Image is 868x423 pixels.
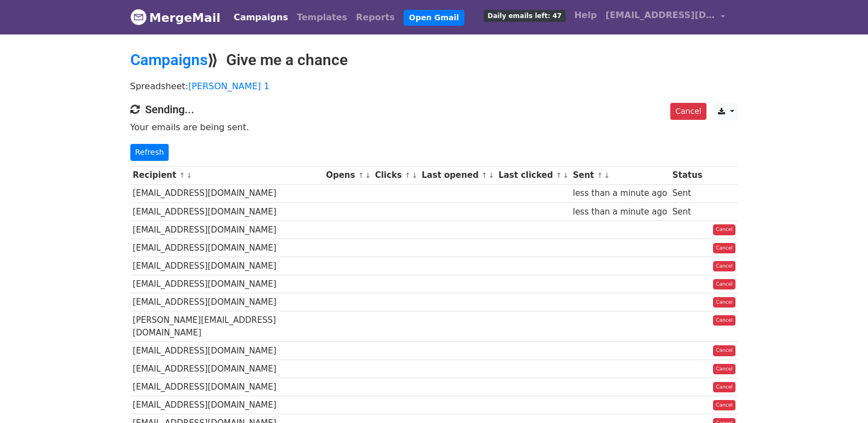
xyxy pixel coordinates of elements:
th: Clicks [372,166,419,184]
h4: Sending... [130,103,738,116]
a: ↑ [481,171,487,179]
a: Campaigns [130,51,208,69]
a: Daily emails left: 47 [479,4,570,26]
a: ↓ [488,171,495,179]
a: Cancel [670,103,706,120]
a: ↑ [556,171,562,179]
td: [EMAIL_ADDRESS][DOMAIN_NAME] [130,184,324,202]
img: MergeMail logo [130,9,147,25]
a: Cancel [713,243,735,254]
a: ↓ [563,171,569,179]
a: Cancel [713,345,735,356]
td: Sent [670,184,705,202]
a: Campaigns [229,7,292,28]
td: [EMAIL_ADDRESS][DOMAIN_NAME] [130,293,324,311]
a: Cancel [713,364,735,375]
a: ↑ [179,171,185,179]
th: Sent [570,166,670,184]
div: less than a minute ago [573,187,667,200]
a: ↓ [412,171,418,179]
td: [EMAIL_ADDRESS][DOMAIN_NAME] [130,257,324,275]
a: Cancel [713,224,735,235]
td: Sent [670,202,705,221]
a: MergeMail [130,6,221,29]
th: Last opened [419,166,496,184]
th: Recipient [130,166,324,184]
a: Reports [352,7,399,28]
td: [EMAIL_ADDRESS][DOMAIN_NAME] [130,396,324,414]
td: [EMAIL_ADDRESS][DOMAIN_NAME] [130,239,324,257]
td: [EMAIL_ADDRESS][DOMAIN_NAME] [130,360,324,378]
a: ↓ [186,171,192,179]
a: ↑ [597,171,603,179]
a: Cancel [713,297,735,308]
a: ↑ [405,171,411,179]
a: Templates [292,7,352,28]
td: [EMAIL_ADDRESS][DOMAIN_NAME] [130,202,324,221]
td: [EMAIL_ADDRESS][DOMAIN_NAME] [130,221,324,239]
a: Cancel [713,400,735,411]
div: less than a minute ago [573,206,667,218]
a: Cancel [713,279,735,290]
a: ↑ [358,171,364,179]
td: [EMAIL_ADDRESS][DOMAIN_NAME] [130,341,324,360]
span: Daily emails left: 47 [484,10,565,22]
td: [EMAIL_ADDRESS][DOMAIN_NAME] [130,275,324,293]
a: Refresh [130,144,169,161]
a: Cancel [713,261,735,272]
th: Last clicked [496,166,570,184]
a: Cancel [713,382,735,393]
a: [EMAIL_ADDRESS][DOMAIN_NAME] [601,4,729,30]
p: Your emails are being sent. [130,121,738,133]
a: Cancel [713,315,735,326]
th: Status [670,166,705,184]
h2: ⟫ Give me a chance [130,51,738,69]
a: [PERSON_NAME] 1 [188,81,269,91]
p: Spreadsheet: [130,80,738,92]
a: ↓ [365,171,371,179]
th: Opens [323,166,372,184]
a: ↓ [604,171,610,179]
a: Open Gmail [404,10,464,26]
span: [EMAIL_ADDRESS][DOMAIN_NAME] [606,9,715,22]
a: Help [570,4,601,26]
td: [PERSON_NAME][EMAIL_ADDRESS][DOMAIN_NAME] [130,311,324,342]
td: [EMAIL_ADDRESS][DOMAIN_NAME] [130,378,324,396]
